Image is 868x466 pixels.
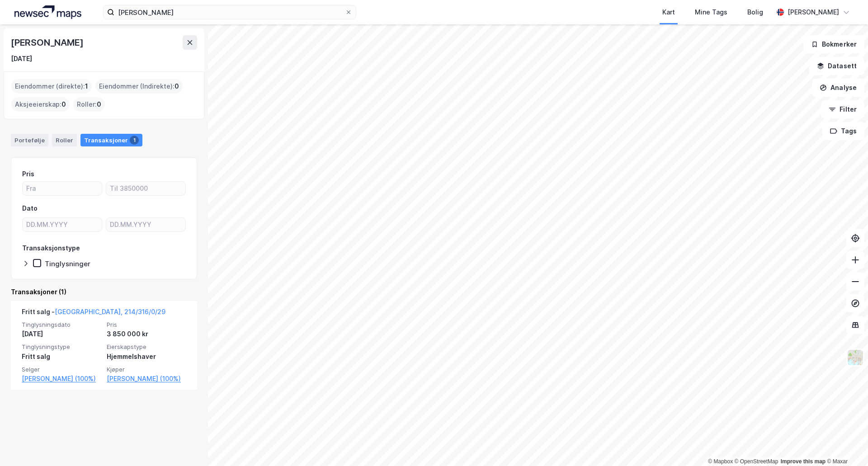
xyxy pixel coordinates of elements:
div: [PERSON_NAME] [788,7,839,18]
input: Til 3850000 [106,182,185,195]
span: Tinglysningstype [22,343,101,351]
div: Portefølje [11,134,48,146]
a: Mapbox [708,458,733,465]
div: Transaksjoner [80,134,142,146]
input: Fra [23,182,102,195]
button: Tags [822,122,864,140]
div: Pris [22,169,34,179]
div: Transaksjonstype [22,243,80,254]
div: Eiendommer (Indirekte) : [95,79,183,94]
span: Pris [107,321,186,329]
button: Bokmerker [803,35,864,53]
button: Filter [821,100,864,118]
div: [DATE] [22,329,101,339]
div: Mine Tags [695,7,727,18]
div: Roller [52,134,77,146]
input: DD.MM.YYYY [106,218,185,231]
a: OpenStreetMap [735,458,778,465]
div: Hjemmelshaver [107,351,186,362]
iframe: Chat Widget [823,423,868,466]
div: Tinglysninger [45,259,90,268]
input: DD.MM.YYYY [23,218,102,231]
button: Analyse [812,79,864,97]
div: Fritt salg - [22,306,165,321]
div: Transaksjoner (1) [11,287,197,297]
div: [PERSON_NAME] [11,35,85,50]
span: Eierskapstype [107,343,186,351]
div: Kontrollprogram for chat [823,423,868,466]
img: logo.a4113a55bc3d86da70a041830d287a7e.svg [14,5,81,19]
div: Aksjeeierskap : [11,97,70,112]
div: [DATE] [11,53,32,64]
div: Bolig [747,7,763,18]
a: [PERSON_NAME] (100%) [22,373,101,384]
img: Z [847,349,864,366]
div: Eiendommer (direkte) : [11,79,92,94]
div: 1 [130,136,139,145]
div: Dato [22,203,38,214]
input: Søk på adresse, matrikkel, gårdeiere, leietakere eller personer [114,5,345,19]
span: 0 [97,99,101,110]
div: 3 850 000 kr [107,329,186,339]
span: Tinglysningsdato [22,321,101,329]
span: 0 [61,99,66,110]
span: 0 [175,81,179,92]
div: Roller : [73,97,105,112]
button: Datasett [809,57,864,75]
a: [PERSON_NAME] (100%) [107,373,186,384]
div: Kart [662,7,675,18]
a: Improve this map [781,458,826,465]
a: [GEOGRAPHIC_DATA], 214/316/0/29 [55,308,165,315]
span: Kjøper [107,366,186,373]
div: Fritt salg [22,351,101,362]
span: 1 [85,81,88,92]
span: Selger [22,366,101,373]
